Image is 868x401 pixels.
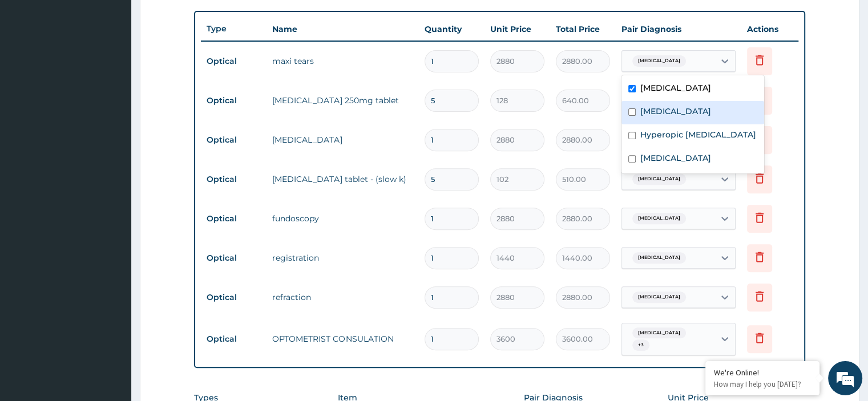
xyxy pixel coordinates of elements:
[632,327,686,339] span: [MEDICAL_DATA]
[267,286,418,309] td: refraction
[632,173,686,185] span: [MEDICAL_DATA]
[632,252,686,264] span: [MEDICAL_DATA]
[201,51,267,72] td: Optical
[201,129,267,151] td: Optical
[21,57,46,86] img: d_794563401_company_1708531726252_794563401
[741,18,798,40] th: Actions
[550,18,616,40] th: Total Price
[201,208,267,229] td: Optical
[640,82,711,94] label: [MEDICAL_DATA]
[201,248,267,269] td: Optical
[632,213,686,224] span: [MEDICAL_DATA]
[267,246,418,269] td: registration
[714,379,811,389] p: How may I help you today?
[267,327,418,350] td: OPTOMETRIST CONSULATION
[267,89,418,112] td: [MEDICAL_DATA] 250mg tablet
[485,18,550,40] th: Unit Price
[267,168,418,191] td: [MEDICAL_DATA] tablet - (slow k)
[267,128,418,151] td: [MEDICAL_DATA]
[640,152,711,164] label: [MEDICAL_DATA]
[201,169,267,190] td: Optical
[201,90,267,111] td: Optical
[267,50,418,72] td: maxi tears
[616,18,741,40] th: Pair Diagnosis
[201,287,267,308] td: Optical
[59,64,192,79] div: Chat with us now
[6,274,217,314] textarea: Type your message and hit 'Enter'
[267,18,418,40] th: Name
[187,6,215,33] div: Minimize live chat window
[640,129,756,140] label: Hyperopic [MEDICAL_DATA]
[632,339,649,351] span: + 3
[267,207,418,230] td: fundoscopy
[640,106,711,117] label: [MEDICAL_DATA]
[201,329,267,350] td: Optical
[419,18,485,40] th: Quantity
[66,125,158,240] span: We're online!
[632,291,686,303] span: [MEDICAL_DATA]
[632,55,686,67] span: [MEDICAL_DATA]
[714,367,811,378] div: We're Online!
[201,18,267,39] th: Type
